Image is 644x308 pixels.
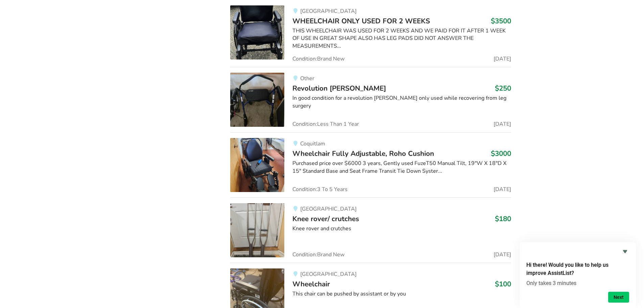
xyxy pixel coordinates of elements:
[495,214,511,223] h3: $180
[292,225,511,233] div: Knee rover and crutches
[292,214,359,223] span: Knee rover/ crutches
[494,252,511,257] span: [DATE]
[526,261,629,277] h2: Hi there! Would you like to help us improve AssistList?
[300,7,357,15] span: [GEOGRAPHIC_DATA]
[292,16,430,26] span: WHEELCHAIR ONLY USED FOR 2 WEEKS
[491,17,511,25] h3: $3500
[491,149,511,158] h3: $3000
[292,94,511,110] div: In good condition for a revolution [PERSON_NAME] only used while recovering from leg surgery
[300,270,357,278] span: [GEOGRAPHIC_DATA]
[292,160,511,175] div: Purchased price over $6000 3 years, Gently used FuzeT50 Manual Tilt, 19"W X 18"D X 15" Standard B...
[300,140,325,147] span: Coquitlam
[495,84,511,93] h3: $250
[292,279,330,289] span: Wheelchair
[230,138,284,192] img: mobility-wheelchair fully adjustable, roho cushion
[230,5,284,60] img: mobility-wheelchair only used for 2 weeks
[292,56,344,62] span: Condition: Brand New
[300,75,314,82] span: Other
[494,121,511,127] span: [DATE]
[230,132,511,197] a: mobility-wheelchair fully adjustable, roho cushionCoquitlamWheelchair Fully Adjustable, Roho Cush...
[292,27,511,50] div: THIS WHEELCHAIR WAS USED FOR 2 WEEKS AND WE PAID FOR IT AFTER 1 WEEK OF USE IN GREAT SHAPE ALSO H...
[608,292,629,303] button: Next question
[526,280,629,286] p: Only takes 3 minutes
[230,203,284,257] img: mobility-knee rover/ crutches
[494,187,511,192] span: [DATE]
[621,247,629,256] button: Hide survey
[526,247,629,303] div: Hi there! Would you like to help us improve AssistList?
[230,67,511,132] a: mobility-revolution walker OtherRevolution [PERSON_NAME]$250In good condition for a revolution [P...
[300,205,357,213] span: [GEOGRAPHIC_DATA]
[292,121,359,127] span: Condition: Less Than 1 Year
[292,187,348,192] span: Condition: 3 To 5 Years
[494,56,511,62] span: [DATE]
[292,84,386,93] span: Revolution [PERSON_NAME]
[495,280,511,288] h3: $100
[230,197,511,263] a: mobility-knee rover/ crutches[GEOGRAPHIC_DATA]Knee rover/ crutches$180Knee rover and crutchesCond...
[292,149,434,158] span: Wheelchair Fully Adjustable, Roho Cushion
[292,290,511,298] div: This chair can be pushed by assistant or by you
[230,73,284,127] img: mobility-revolution walker
[292,252,344,257] span: Condition: Brand New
